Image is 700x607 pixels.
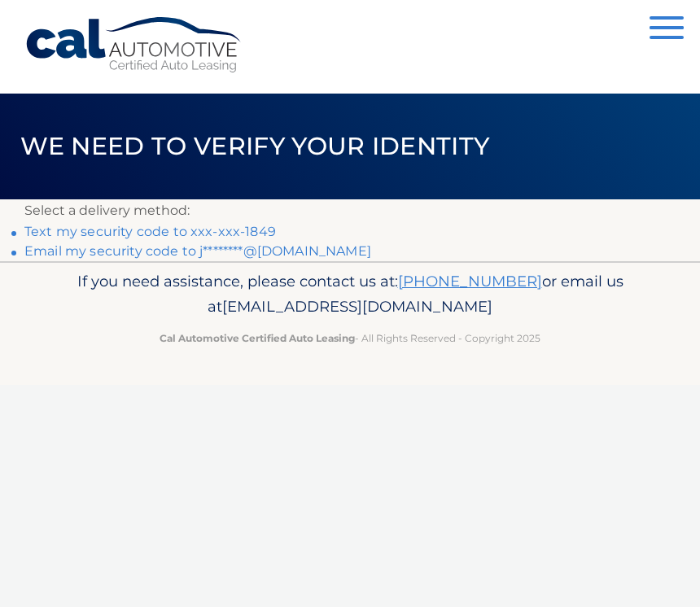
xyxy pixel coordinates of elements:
[24,224,276,239] a: Text my security code to xxx-xxx-1849
[24,243,371,259] a: Email my security code to j********@[DOMAIN_NAME]
[20,131,490,161] span: We need to verify your identity
[398,272,542,290] a: [PHONE_NUMBER]
[24,16,244,74] a: Cal Automotive
[650,16,684,43] button: Menu
[24,199,676,222] p: Select a delivery method:
[160,332,355,344] strong: Cal Automotive Certified Auto Leasing
[24,330,676,347] p: - All Rights Reserved - Copyright 2025
[222,297,492,316] span: [EMAIL_ADDRESS][DOMAIN_NAME]
[24,269,676,321] p: If you need assistance, please contact us at: or email us at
